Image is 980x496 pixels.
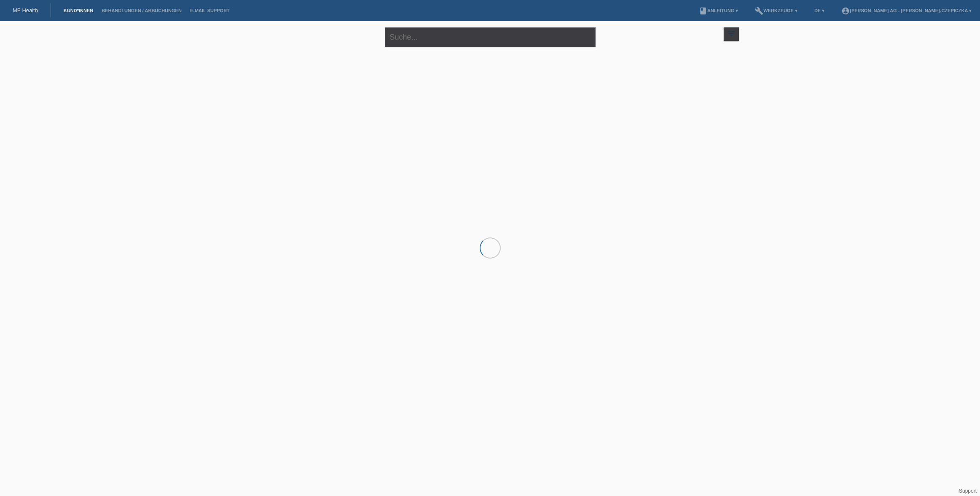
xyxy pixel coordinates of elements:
a: MF Health [13,7,38,13]
a: DE ▾ [810,8,829,13]
a: Behandlungen / Abbuchungen [97,8,186,13]
a: E-Mail Support [186,8,234,13]
a: Kund*innen [59,8,97,13]
i: book [699,7,707,15]
i: account_circle [841,7,850,15]
a: Support [959,488,977,494]
a: buildWerkzeuge ▾ [751,8,802,13]
i: build [755,7,763,15]
a: account_circle[PERSON_NAME] AG - [PERSON_NAME]-Czepiczka ▾ [837,8,976,13]
input: Suche... [385,27,596,47]
i: filter_list [727,29,736,38]
a: bookAnleitung ▾ [695,8,742,13]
